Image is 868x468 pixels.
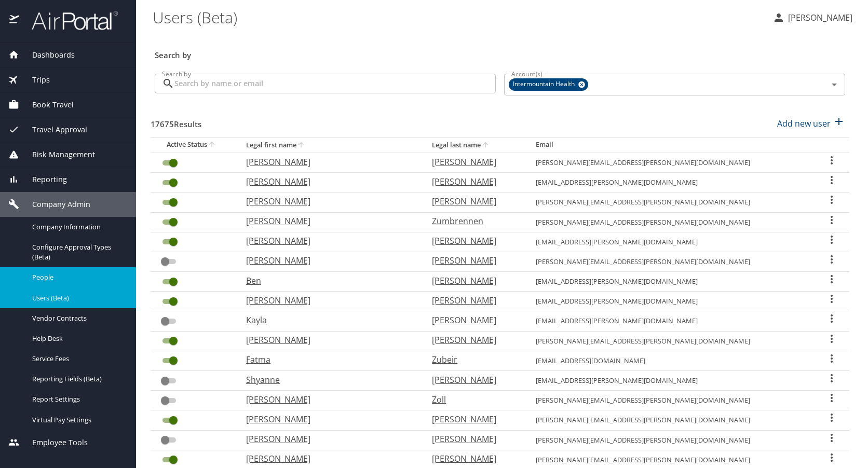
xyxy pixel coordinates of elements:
[246,175,411,188] p: [PERSON_NAME]
[527,391,814,410] td: [PERSON_NAME][EMAIL_ADDRESS][PERSON_NAME][DOMAIN_NAME]
[432,334,515,346] p: [PERSON_NAME]
[527,192,814,212] td: [PERSON_NAME][EMAIL_ADDRESS][PERSON_NAME][DOMAIN_NAME]
[481,141,491,150] button: sort
[246,452,411,465] p: [PERSON_NAME]
[246,215,411,227] p: [PERSON_NAME]
[246,314,411,326] p: Kayla
[32,334,124,343] span: Help Desk
[773,112,849,135] button: Add new user
[432,156,515,168] p: [PERSON_NAME]
[155,43,845,61] h3: Search by
[246,433,411,445] p: [PERSON_NAME]
[19,49,75,61] span: Dashboards
[527,430,814,450] td: [PERSON_NAME][EMAIL_ADDRESS][PERSON_NAME][DOMAIN_NAME]
[246,353,411,366] p: Fatma
[32,415,124,425] span: Virtual Pay Settings
[19,99,74,111] span: Book Travel
[19,174,67,185] span: Reporting
[246,334,411,346] p: [PERSON_NAME]
[432,294,515,307] p: [PERSON_NAME]
[153,1,764,33] h1: Users (Beta)
[246,235,411,247] p: [PERSON_NAME]
[432,175,515,188] p: [PERSON_NAME]
[768,8,857,27] button: [PERSON_NAME]
[432,254,515,267] p: [PERSON_NAME]
[527,232,814,252] td: [EMAIL_ADDRESS][PERSON_NAME][DOMAIN_NAME]
[432,353,515,366] p: Zubeir
[19,149,95,160] span: Risk Management
[246,294,411,307] p: [PERSON_NAME]
[777,117,831,130] p: Add new user
[527,351,814,370] td: [EMAIL_ADDRESS][DOMAIN_NAME]
[527,331,814,351] td: [PERSON_NAME][EMAIL_ADDRESS][PERSON_NAME][DOMAIN_NAME]
[20,10,118,31] img: airportal-logo.png
[32,394,124,404] span: Report Settings
[246,374,411,386] p: Shyanne
[432,452,515,465] p: [PERSON_NAME]
[424,137,527,153] th: Legal last name
[246,195,411,208] p: [PERSON_NAME]
[32,374,124,384] span: Reporting Fields (Beta)
[785,11,852,24] p: [PERSON_NAME]
[509,78,588,91] div: Intermountain Health
[432,274,515,287] p: [PERSON_NAME]
[207,140,218,150] button: sort
[19,74,50,86] span: Trips
[32,222,124,232] span: Company Information
[527,212,814,232] td: [PERSON_NAME][EMAIL_ADDRESS][PERSON_NAME][DOMAIN_NAME]
[246,274,411,287] p: Ben
[246,413,411,425] p: [PERSON_NAME]
[527,410,814,430] td: [PERSON_NAME][EMAIL_ADDRESS][PERSON_NAME][DOMAIN_NAME]
[827,77,842,92] button: Open
[527,137,814,153] th: Email
[246,254,411,267] p: [PERSON_NAME]
[19,437,88,448] span: Employee Tools
[246,156,411,168] p: [PERSON_NAME]
[32,354,124,364] span: Service Fees
[527,311,814,331] td: [EMAIL_ADDRESS][PERSON_NAME][DOMAIN_NAME]
[9,10,20,31] img: icon-airportal.png
[527,252,814,271] td: [PERSON_NAME][EMAIL_ADDRESS][PERSON_NAME][DOMAIN_NAME]
[151,137,238,153] th: Active Status
[527,371,814,391] td: [EMAIL_ADDRESS][PERSON_NAME][DOMAIN_NAME]
[509,79,581,90] span: Intermountain Health
[527,173,814,192] td: [EMAIL_ADDRESS][PERSON_NAME][DOMAIN_NAME]
[246,393,411,406] p: [PERSON_NAME]
[32,293,124,303] span: Users (Beta)
[32,242,124,262] span: Configure Approval Types (Beta)
[527,292,814,311] td: [EMAIL_ADDRESS][PERSON_NAME][DOMAIN_NAME]
[432,314,515,326] p: [PERSON_NAME]
[32,313,124,323] span: Vendor Contracts
[432,413,515,425] p: [PERSON_NAME]
[432,393,515,406] p: Zoll
[19,124,87,135] span: Travel Approval
[527,153,814,172] td: [PERSON_NAME][EMAIL_ADDRESS][PERSON_NAME][DOMAIN_NAME]
[527,272,814,292] td: [EMAIL_ADDRESS][PERSON_NAME][DOMAIN_NAME]
[432,235,515,247] p: [PERSON_NAME]
[19,199,90,210] span: Company Admin
[238,137,424,153] th: Legal first name
[32,272,124,282] span: People
[432,433,515,445] p: [PERSON_NAME]
[432,374,515,386] p: [PERSON_NAME]
[296,141,307,150] button: sort
[151,112,201,130] h3: 17675 Results
[432,215,515,227] p: Zumbrennen
[432,195,515,208] p: [PERSON_NAME]
[174,74,496,93] input: Search by name or email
